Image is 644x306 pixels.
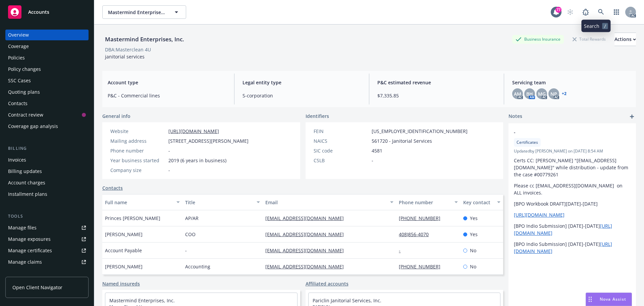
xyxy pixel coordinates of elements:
span: - [168,147,170,154]
a: +2 [562,92,567,96]
p: [BPO Indio Submission] [DATE]-[DATE] [514,222,631,236]
div: Drag to move [586,293,594,306]
a: Pariclin Janitorial Services, Inc. [313,297,381,304]
span: Nova Assist [600,296,626,302]
span: - [168,167,170,174]
span: 2019 (6 years in business) [168,157,226,164]
span: - [514,129,613,136]
a: Coverage [5,41,89,52]
span: P&C - Commercial lines [108,92,226,99]
a: Report a Bug [579,5,592,19]
a: Policies [5,52,89,63]
div: Mailing address [110,137,166,144]
button: Title [182,194,263,210]
a: Quoting plans [5,87,89,97]
div: Phone number [110,147,166,154]
a: Manage certificates [5,245,89,256]
span: janitorial services [105,53,145,60]
p: [BPO Indio Submission] [DATE]-[DATE] [514,241,631,255]
a: 408)856-4070 [399,231,434,237]
span: Yes [470,215,478,222]
a: Mastermind Enterprises, Inc. [109,297,175,304]
span: Identifiers [306,113,329,120]
a: Policy changes [5,64,89,75]
div: Coverage gap analysis [8,121,58,132]
div: Policies [8,52,25,63]
a: Contract review [5,110,89,120]
p: Certs CC: [PERSON_NAME] "[EMAIL_ADDRESS][DOMAIN_NAME]" while distribution - update from the case ... [514,157,631,178]
span: - [372,157,373,164]
a: Overview [5,30,89,40]
button: Nova Assist [586,293,632,306]
div: Actions [614,33,636,46]
a: Billing updates [5,166,89,177]
a: Manage claims [5,257,89,267]
a: Installment plans [5,189,89,200]
span: P&C estimated revenue [377,79,496,86]
div: Quoting plans [8,87,40,97]
p: [BPO Workbook DRAFT][DATE]-[DATE] [514,200,631,207]
a: Contacts [5,98,89,109]
div: Policy changes [8,64,41,75]
div: Overview [8,30,29,40]
button: Email [263,194,396,210]
div: Manage certificates [8,245,52,256]
span: NP [550,90,557,97]
span: Account Payable [105,247,142,254]
div: 77 [555,7,561,13]
a: [EMAIL_ADDRESS][DOMAIN_NAME] [265,263,349,270]
div: Phone number [399,199,450,206]
span: - [185,247,187,254]
a: Account charges [5,177,89,188]
div: Title [185,199,253,206]
span: Open Client Navigator [12,284,62,291]
div: Full name [105,199,172,206]
span: [US_EMPLOYER_IDENTIFICATION_NUMBER] [372,128,468,135]
a: Contacts [102,184,123,191]
div: Account charges [8,177,45,188]
a: [EMAIL_ADDRESS][DOMAIN_NAME] [265,215,349,221]
a: [URL][DOMAIN_NAME] [168,128,219,134]
div: Manage claims [8,257,42,267]
div: Contract review [8,110,43,120]
span: Certificates [517,139,538,145]
span: Mastermind Enterprises, Inc. [108,9,166,16]
div: Contacts [8,98,28,109]
a: Invoices [5,155,89,165]
span: No [470,263,476,270]
span: [STREET_ADDRESS][PERSON_NAME] [168,137,249,144]
span: Legal entity type [243,79,361,86]
span: [PERSON_NAME] [105,263,143,270]
div: Email [265,199,386,206]
span: No [470,247,476,254]
div: DBA: Masterclean 4U [105,46,151,53]
div: FEIN [314,128,369,135]
div: Installment plans [8,189,47,200]
a: [PHONE_NUMBER] [399,215,446,221]
button: Mastermind Enterprises, Inc. [102,5,186,19]
span: COO [185,231,196,238]
span: AP/AR [185,215,199,222]
button: Phone number [396,194,460,210]
span: [PERSON_NAME] [105,231,143,238]
div: Coverage [8,41,29,52]
div: Company size [110,167,166,174]
span: Updated by [PERSON_NAME] on [DATE] 8:54 AM [514,148,631,154]
a: [EMAIL_ADDRESS][DOMAIN_NAME] [265,231,349,237]
a: Search [594,5,608,19]
p: Please cc [EMAIL_ADDRESS][DOMAIN_NAME] on ALL invoices. [514,182,631,196]
div: Year business started [110,157,166,164]
span: 561720 - Janitorial Services [372,137,432,144]
span: $7,335.85 [377,92,496,99]
div: Manage exposures [8,234,51,245]
span: AM [514,90,521,97]
div: Business Insurance [512,35,564,43]
div: SIC code [314,147,369,154]
a: Coverage gap analysis [5,121,89,132]
a: Affiliated accounts [306,280,348,287]
a: Manage exposures [5,234,89,245]
span: S-corporation [243,92,361,99]
div: SSC Cases [8,75,31,86]
div: Billing [5,145,89,152]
